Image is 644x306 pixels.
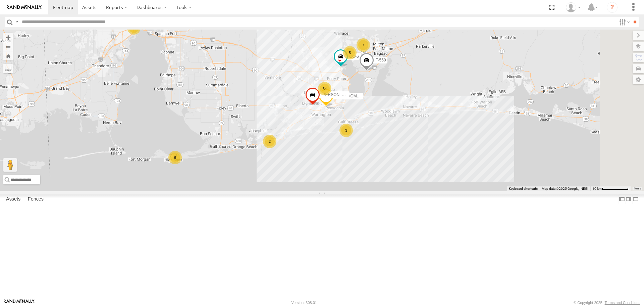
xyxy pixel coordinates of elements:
[318,82,331,95] div: 34
[563,2,583,12] div: William Pittman
[634,187,641,190] a: Terms (opens in new tab)
[3,51,13,60] button: Zoom Home
[168,151,182,164] div: 6
[632,194,639,204] label: Hide Summary Table
[375,58,386,63] span: F-550
[335,94,366,99] span: S-40 BOOM LIFT
[4,299,35,306] a: Visit our Website
[3,195,24,204] label: Assets
[24,195,47,204] label: Fences
[605,301,640,305] a: Terms and Conditions
[343,46,357,59] div: 5
[590,186,631,191] button: Map Scale: 10 km per 76 pixels
[3,42,13,51] button: Zoom out
[7,5,42,10] img: rand-logo.svg
[14,17,19,27] label: Search Query
[291,301,317,305] div: Version: 308.01
[339,124,353,137] div: 3
[509,186,538,191] button: Keyboard shortcuts
[574,301,640,305] div: © Copyright 2025 -
[3,158,17,172] button: Drag Pegman onto the map to open Street View
[263,135,276,148] div: 2
[625,194,632,204] label: Dock Summary Table to the Right
[357,38,370,52] div: 7
[592,187,602,190] span: 10 km
[542,187,588,190] span: Map data ©2025 Google, INEGI
[3,64,13,73] label: Measure
[321,92,355,97] span: [PERSON_NAME]
[633,75,644,84] label: Map Settings
[619,194,625,204] label: Dock Summary Table to the Left
[607,2,618,13] i: ?
[350,54,359,59] span: CC-6
[616,17,631,27] label: Search Filter Options
[3,33,13,42] button: Zoom in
